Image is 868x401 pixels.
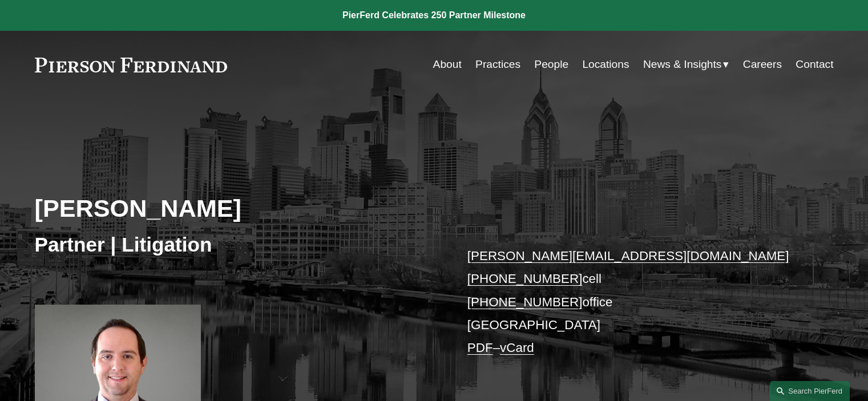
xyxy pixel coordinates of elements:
p: cell office [GEOGRAPHIC_DATA] – [467,245,800,360]
a: Careers [743,54,782,75]
a: Contact [796,54,833,75]
span: News & Insights [643,55,722,75]
h2: [PERSON_NAME] [35,193,434,223]
h3: Partner | Litigation [35,232,434,257]
a: Practices [475,54,520,75]
a: About [433,54,462,75]
a: Search this site [770,381,850,401]
a: [PHONE_NUMBER] [467,272,583,286]
a: PDF [467,341,493,355]
a: Locations [582,54,629,75]
a: People [534,54,568,75]
a: folder dropdown [643,54,729,75]
a: vCard [500,341,534,355]
a: [PHONE_NUMBER] [467,295,583,309]
a: [PERSON_NAME][EMAIL_ADDRESS][DOMAIN_NAME] [467,249,789,263]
